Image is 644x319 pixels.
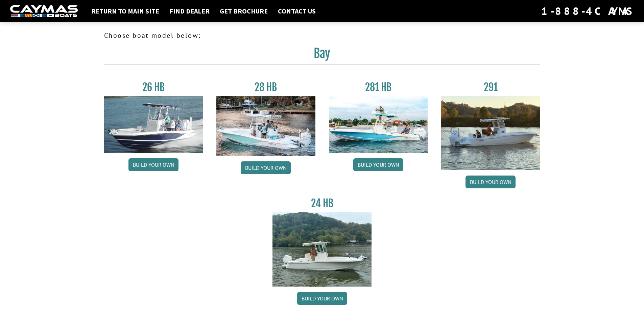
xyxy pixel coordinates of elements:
h3: 26 HB [104,81,203,94]
h3: 24 HB [272,197,372,210]
img: 26_new_photo_resized.jpg [104,96,203,153]
h3: 291 [441,81,540,94]
a: Return to main site [88,7,163,16]
h2: Bay [104,46,540,65]
img: 291_Thumbnail.jpg [441,96,540,170]
h3: 281 HB [329,81,428,94]
img: 28_hb_thumbnail_for_caymas_connect.jpg [216,96,315,156]
a: Build your own [241,161,291,174]
h3: 28 HB [216,81,315,94]
div: 1-888-4CAYMAS [541,4,634,19]
a: Contact Us [275,7,319,16]
img: 28-hb-twin.jpg [329,96,428,153]
a: Find Dealer [166,7,213,16]
a: Build your own [297,292,347,305]
a: Build your own [466,176,516,188]
img: 24_HB_thumbnail.jpg [272,212,372,286]
img: white-logo-c9c8dbefe5ff5ceceb0f0178aa75bf4bb51f6bca0971e226c86eb53dfe498488.png [10,5,78,18]
a: Build your own [128,158,178,171]
a: Get Brochure [216,7,271,16]
p: Choose boat model below: [104,30,540,41]
a: Build your own [353,158,403,171]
